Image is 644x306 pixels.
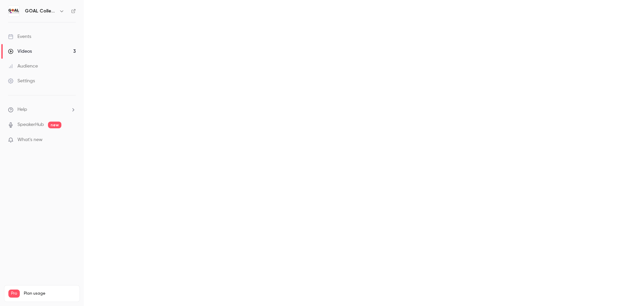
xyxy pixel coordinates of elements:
[17,136,43,143] span: What's new
[17,121,44,128] a: SpeakerHub
[8,106,76,113] li: help-dropdown-opener
[8,33,31,40] div: Events
[24,291,75,296] span: Plan usage
[25,8,56,14] h6: GOAL College
[8,63,38,70] div: Audience
[8,78,35,84] div: Settings
[8,6,19,16] img: GOAL College
[8,48,32,55] div: Videos
[8,290,20,298] span: Pro
[48,122,61,128] span: new
[17,106,27,113] span: Help
[68,137,76,143] iframe: Noticeable Trigger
